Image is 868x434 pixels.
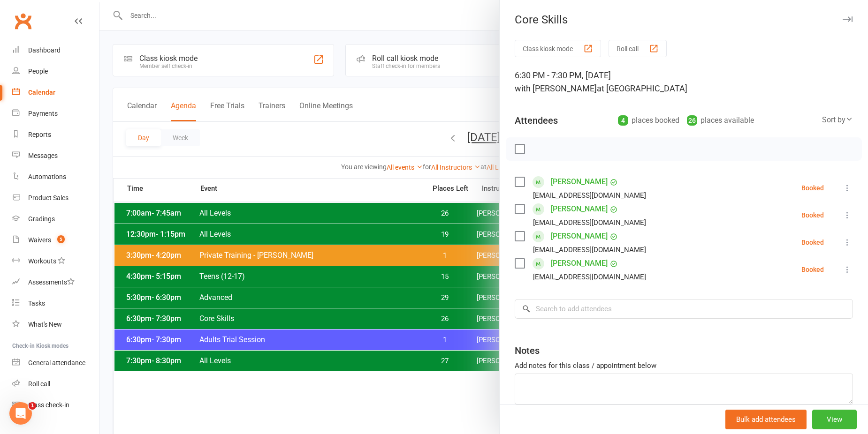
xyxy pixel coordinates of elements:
[12,145,99,166] a: Messages
[618,115,628,126] div: 4
[551,229,608,244] a: [PERSON_NAME]
[28,110,58,117] div: Payments
[28,321,62,328] div: What's New
[515,299,853,319] input: Search to add attendees
[801,239,824,246] div: Booked
[12,187,99,209] a: Product Sales
[28,152,58,159] div: Messages
[533,189,646,202] div: [EMAIL_ADDRESS][DOMAIN_NAME]
[12,352,99,374] a: General attendance kiosk mode
[533,271,646,283] div: [EMAIL_ADDRESS][DOMAIN_NAME]
[12,82,99,103] a: Calendar
[28,215,55,223] div: Gradings
[28,359,85,367] div: General attendance
[12,124,99,145] a: Reports
[28,278,75,286] div: Assessments
[500,13,868,26] div: Core Skills
[28,131,51,138] div: Reports
[28,257,56,265] div: Workouts
[12,374,99,395] a: Roll call
[28,89,55,96] div: Calendar
[28,401,69,409] div: Class check-in
[515,344,540,357] div: Notes
[12,40,99,61] a: Dashboard
[551,256,608,271] a: [PERSON_NAME]
[28,380,50,388] div: Roll call
[12,166,99,187] a: Automations
[725,410,807,429] button: Bulk add attendees
[687,115,697,126] div: 26
[57,235,65,243] span: 5
[28,173,66,180] div: Automations
[9,402,32,425] iframe: Intercom live chat
[28,194,69,202] div: Product Sales
[12,293,99,314] a: Tasks
[28,67,48,75] div: People
[801,212,824,218] div: Booked
[618,114,679,127] div: places booked
[12,103,99,124] a: Payments
[28,46,61,54] div: Dashboard
[687,114,754,127] div: places available
[12,251,99,272] a: Workouts
[812,410,857,429] button: View
[515,69,853,95] div: 6:30 PM - 7:30 PM, [DATE]
[533,217,646,229] div: [EMAIL_ADDRESS][DOMAIN_NAME]
[533,244,646,256] div: [EMAIL_ADDRESS][DOMAIN_NAME]
[801,185,824,191] div: Booked
[609,40,667,57] button: Roll call
[11,9,35,33] a: Clubworx
[597,83,687,93] span: at [GEOGRAPHIC_DATA]
[801,266,824,273] div: Booked
[515,40,601,57] button: Class kiosk mode
[515,83,597,93] span: with [PERSON_NAME]
[12,272,99,293] a: Assessments
[12,61,99,82] a: People
[551,202,608,217] a: [PERSON_NAME]
[29,402,36,410] span: 1
[12,314,99,335] a: What's New
[515,360,853,371] div: Add notes for this class / appointment below
[12,209,99,230] a: Gradings
[12,395,99,416] a: Class kiosk mode
[822,114,853,126] div: Sort by
[551,174,608,189] a: [PERSON_NAME]
[28,236,51,244] div: Waivers
[12,230,99,251] a: Waivers 5
[515,114,558,127] div: Attendees
[28,299,45,307] div: Tasks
